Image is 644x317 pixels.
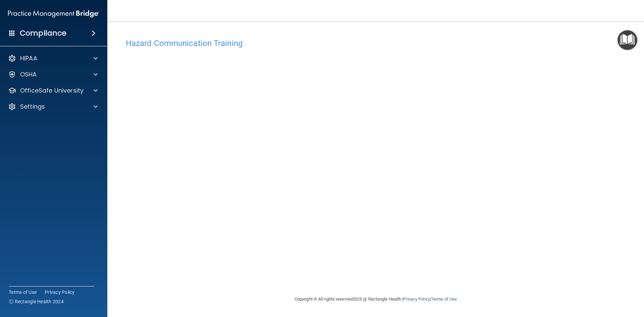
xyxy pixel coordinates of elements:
[20,103,45,111] p: Settings
[8,103,98,111] a: Settings
[253,288,498,310] div: Copyright © All rights reserved 2025 @ Rectangle Health | |
[618,30,637,50] button: Open Resource Center
[403,297,430,302] a: Privacy Policy
[126,39,626,48] h4: Hazard Communication Training
[20,70,37,78] p: OSHA
[20,87,84,95] p: OfficeSafe University
[8,70,98,78] a: OSHA
[9,298,64,305] span: Ⓒ Rectangle Health 2024
[8,87,98,95] a: OfficeSafe University
[126,51,468,273] iframe: HCT
[20,29,66,38] h4: Compliance
[9,289,37,296] a: Terms of Use
[45,289,75,296] a: Privacy Policy
[8,7,99,20] img: PMB logo
[431,297,457,302] a: Terms of Use
[20,54,37,62] p: HIPAA
[8,54,98,62] a: HIPAA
